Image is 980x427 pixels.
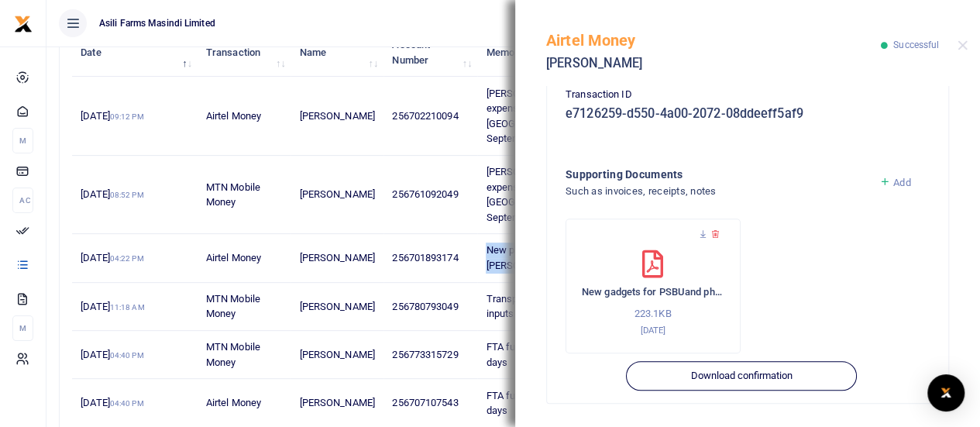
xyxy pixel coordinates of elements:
[566,106,930,122] h5: e7126259-d550-4a00-2072-08ddeeff5af9
[927,374,965,412] div: Open Intercom Messenger
[486,244,561,271] span: New phone for [PERSON_NAME]
[546,31,881,50] h5: Airtel Money
[12,128,33,153] li: M
[640,325,665,336] small: [DATE]
[14,15,33,33] img: logo-small
[81,110,143,122] span: [DATE]
[486,390,589,417] span: FTA fuel for the next 20 days
[12,315,33,341] li: M
[110,303,145,312] small: 11:18 AM
[206,252,261,263] span: Airtel Money
[206,341,260,368] span: MTN Mobile Money
[110,399,144,408] small: 04:40 PM
[72,29,198,77] th: Date: activate to sort column descending
[893,177,910,188] span: Add
[383,29,477,77] th: Account Number: activate to sort column ascending
[392,188,458,200] span: 256761092049
[582,306,724,322] p: 223.1KB
[486,166,597,223] span: [PERSON_NAME] travel expense in [GEOGRAPHIC_DATA] for September
[566,166,867,183] h4: Supporting Documents
[392,397,458,408] span: 256707107543
[486,293,586,320] span: Transportation of GUD inputs 3rd phase
[110,191,144,199] small: 08:52 PM
[566,219,741,353] div: New gadgets for PSBUand phone for Baluku, bike and tuk tuk service
[300,301,375,312] span: [PERSON_NAME]
[206,293,260,320] span: MTN Mobile Money
[81,349,143,360] span: [DATE]
[198,29,291,77] th: Transaction: activate to sort column ascending
[582,286,724,298] h6: New gadgets for PSBUand phone for Baluku, bike and tuk tuk service
[392,252,458,263] span: 256701893174
[12,188,33,213] li: Ac
[110,351,144,360] small: 04:40 PM
[110,254,144,263] small: 04:22 PM
[566,183,867,200] h4: Such as invoices, receipts, notes
[486,341,589,368] span: FTA fuel for the next 20 days
[206,397,261,408] span: Airtel Money
[392,349,458,360] span: 256773315729
[477,29,617,77] th: Memo: activate to sort column ascending
[110,112,144,121] small: 09:12 PM
[958,40,968,50] button: Close
[300,252,375,263] span: [PERSON_NAME]
[206,181,260,208] span: MTN Mobile Money
[566,87,930,103] p: Transaction ID
[626,361,856,391] button: Download confirmation
[291,29,383,77] th: Name: activate to sort column ascending
[300,110,375,122] span: [PERSON_NAME]
[14,17,33,29] a: logo-small logo-large logo-large
[546,56,881,71] h5: [PERSON_NAME]
[300,397,375,408] span: [PERSON_NAME]
[81,252,143,263] span: [DATE]
[206,110,261,122] span: Airtel Money
[300,188,375,200] span: [PERSON_NAME]
[81,397,143,408] span: [DATE]
[81,188,143,200] span: [DATE]
[392,110,458,122] span: 256702210094
[93,16,222,30] span: Asili Farms Masindi Limited
[300,349,375,360] span: [PERSON_NAME]
[81,301,144,312] span: [DATE]
[893,40,939,50] span: Successful
[486,88,597,145] span: [PERSON_NAME] travel expense in [GEOGRAPHIC_DATA] for September
[392,301,458,312] span: 256780793049
[879,177,911,188] a: Add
